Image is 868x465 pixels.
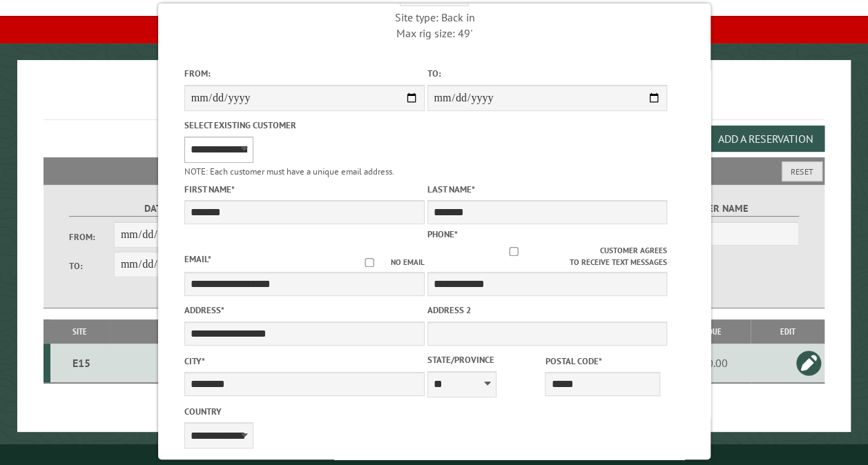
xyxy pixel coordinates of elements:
[184,67,424,80] label: From:
[69,259,114,273] label: To:
[184,355,424,368] label: City
[545,355,660,368] label: Postal Code
[44,157,824,184] h2: Filters
[427,183,667,196] label: Last Name
[427,67,667,80] label: To:
[184,253,211,265] label: Email
[427,304,667,317] label: Address 2
[348,258,390,267] input: No email
[314,10,554,25] div: Site type: Back in
[427,228,457,240] label: Phone
[112,356,280,370] div: [DATE] - [DATE]
[184,119,424,132] label: Select existing customer
[50,319,110,344] th: Site
[427,353,542,366] label: State/Province
[184,183,424,196] label: First Name
[44,82,824,120] h1: Reservations
[110,319,282,344] th: Dates
[427,247,599,256] input: Customer agrees to receive text messages
[678,319,751,344] th: Due
[69,201,248,217] label: Dates
[56,356,108,370] div: E15
[751,319,824,344] th: Edit
[184,166,394,177] small: NOTE: Each customer must have a unique email address.
[782,161,822,181] button: Reset
[184,304,424,317] label: Address
[184,405,424,418] label: Country
[427,245,667,268] label: Customer agrees to receive text messages
[678,344,751,383] td: $0.00
[314,26,554,41] div: Max rig size: 49'
[69,230,114,244] label: From:
[348,257,424,268] label: No email
[706,126,824,152] button: Add a Reservation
